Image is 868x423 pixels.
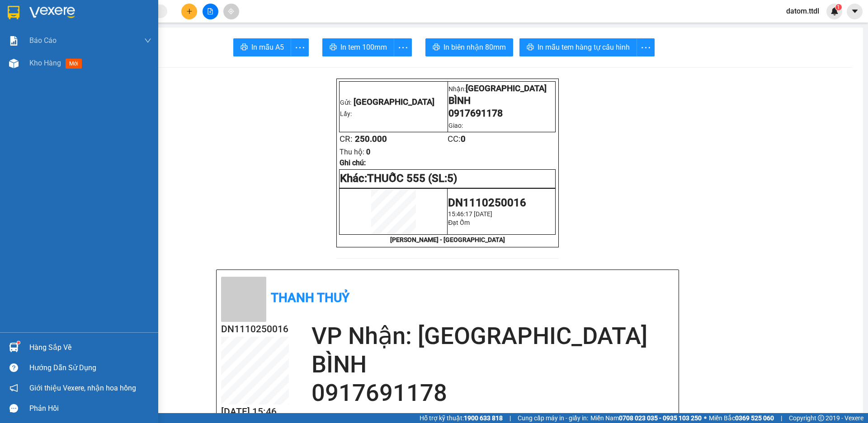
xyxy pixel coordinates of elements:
[271,290,349,305] b: Thanh Thuỷ
[311,322,674,350] h2: VP Nhận: [GEOGRAPHIC_DATA]
[538,42,630,53] span: In mẫu tem hàng tự cấu hình
[448,84,555,93] p: Nhận:
[9,404,18,413] span: message
[466,84,547,93] span: [GEOGRAPHIC_DATA]
[186,8,193,14] span: plus
[420,413,503,423] span: Hỗ trợ kỹ thuật:
[9,384,18,392] span: notification
[830,7,839,15] img: icon-new-feature
[340,134,353,144] span: CR:
[394,42,411,53] span: more
[518,413,588,423] span: Cung cấp máy in - giấy in:
[781,413,782,423] span: |
[29,402,151,415] div: Phản hồi
[251,42,284,53] span: In mẫu A5
[448,219,470,226] span: Đạt Ốm
[425,38,513,56] button: printerIn biên nhận 80mm
[228,8,234,14] span: aim
[181,4,197,19] button: plus
[448,95,471,106] span: BÌNH
[464,414,503,422] strong: 1900 633 818
[9,343,19,352] img: warehouse-icon
[340,42,387,53] span: In tem 100mm
[448,134,466,144] span: CC:
[311,350,674,379] h2: BÌNH
[735,414,774,422] strong: 0369 525 060
[29,35,57,46] span: Báo cáo
[29,382,136,394] span: Giới thiệu Vexere, nhận hoa hồng
[847,4,863,19] button: caret-down
[443,42,506,53] span: In biên nhận 80mm
[340,172,367,185] span: Khác:
[779,5,826,17] span: datom.ttdl
[29,341,151,354] div: Hàng sắp về
[9,36,19,46] img: solution-icon
[29,361,151,375] div: Hướng dẫn sử dụng
[519,38,637,56] button: printerIn mẫu tem hàng tự cấu hình
[221,322,289,337] h2: DN1110250016
[291,42,308,53] span: more
[448,196,526,209] span: DN1110250016
[9,59,19,68] img: warehouse-icon
[851,7,859,15] span: caret-down
[837,4,840,10] span: 1
[704,416,707,420] span: ⚪️
[637,42,654,53] span: more
[619,414,702,422] strong: 0708 023 035 - 0935 103 250
[818,415,824,421] span: copyright
[354,97,434,107] span: [GEOGRAPHIC_DATA]
[394,38,412,56] button: more
[203,4,218,19] button: file-add
[9,363,18,372] span: question-circle
[221,404,289,419] h2: [DATE] 15:46
[366,148,370,156] span: 0
[241,43,248,52] span: printer
[330,43,337,52] span: printer
[448,107,503,119] span: 0917691178
[340,148,364,156] span: Thu hộ:
[233,38,291,56] button: printerIn mẫu A5
[390,236,505,243] strong: [PERSON_NAME] - [GEOGRAPHIC_DATA]
[340,158,366,167] span: Ghi chú:
[527,43,534,52] span: printer
[340,96,447,107] p: Gửi:
[355,134,387,144] span: 250.000
[447,172,457,185] span: 5)
[291,38,309,56] button: more
[509,413,511,423] span: |
[433,43,440,52] span: printer
[367,172,457,185] span: THUỐC 555 (SL:
[144,37,151,44] span: down
[17,341,20,344] sup: 1
[835,4,842,10] sup: 1
[322,38,394,56] button: printerIn tem 100mm
[637,38,655,56] button: more
[461,134,466,144] span: 0
[590,413,702,423] span: Miền Nam
[448,122,463,129] span: Giao:
[8,6,19,19] img: logo-vxr
[448,210,492,218] span: 15:46:17 [DATE]
[709,413,774,423] span: Miền Bắc
[340,110,352,117] span: Lấy:
[207,8,213,14] span: file-add
[29,59,61,67] span: Kho hàng
[311,379,674,407] h2: 0917691178
[223,4,239,19] button: aim
[66,59,82,69] span: mới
